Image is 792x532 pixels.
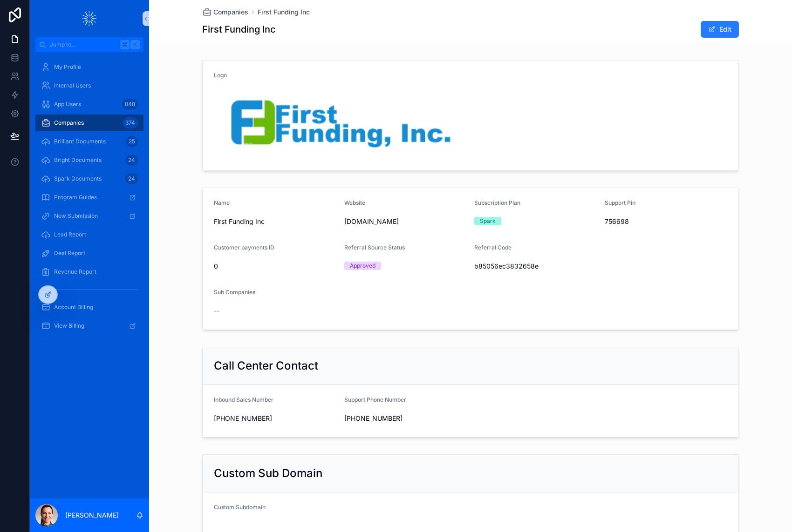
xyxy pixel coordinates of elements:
h1: First Funding Inc [202,23,276,36]
a: Lead Report [35,226,143,243]
span: Logo [214,72,227,79]
span: K [131,41,139,48]
span: First Funding Inc [214,217,337,226]
span: Program Guides [54,194,97,201]
span: Sub Companies [214,289,255,296]
a: Internal Users [35,77,143,94]
span: Referral Code [474,244,512,251]
a: New Submission [35,208,143,224]
span: Lead Report [54,231,86,238]
a: App Users848 [35,96,143,113]
span: Custom Subdomain [214,504,266,511]
img: App logo [82,11,96,26]
span: Spark Documents [54,175,102,182]
span: Referral Source Status [344,244,405,251]
span: Website [344,199,365,206]
span: Revenue Report [54,268,96,276]
span: Name [214,199,230,206]
span: Companies [54,119,84,127]
span: [DOMAIN_NAME] [344,217,467,226]
span: App Users [54,101,81,108]
a: Companies [202,7,248,17]
div: scrollable content [30,52,149,346]
span: Support Phone Number [344,396,406,403]
span: Customer payments ID [214,244,274,251]
span: Bright Documents [54,156,102,164]
span: 0 [214,262,337,271]
span: [PHONE_NUMBER] [214,414,337,423]
span: Brilliant Documents [54,138,106,145]
a: Companies374 [35,114,143,131]
span: 756698 [605,217,728,226]
div: 374 [123,117,138,128]
span: New Submission [54,212,98,220]
h2: Call Center Contact [214,358,318,373]
a: View Billing [35,317,143,334]
p: [PERSON_NAME] [65,511,119,520]
div: 848 [122,99,138,110]
a: Brilliant Documents25 [35,133,143,150]
span: Subscription Plan [474,199,520,206]
a: Account Billing [35,299,143,316]
span: Support Pin [605,199,635,206]
a: Bright Documents24 [35,152,143,168]
span: View Billing [54,322,84,330]
div: Approved [350,262,376,270]
span: -- [214,306,219,316]
a: Revenue Report [35,263,143,280]
a: Program Guides [35,189,143,206]
img: Screenshot-2025-08-11-at-7.20.04-PM.png [214,89,466,156]
div: Spark [480,217,496,225]
span: Jump to... [50,41,116,48]
span: [PHONE_NUMBER] [344,414,467,423]
a: First Funding Inc [258,7,310,17]
span: Companies [213,7,248,17]
span: My Profile [54,63,81,71]
div: 24 [125,173,138,184]
span: Account Billing [54,303,93,311]
span: Inbound Sales Number [214,396,273,403]
a: Deal Report [35,245,143,262]
a: My Profile [35,59,143,75]
div: 25 [126,136,138,147]
div: 24 [125,155,138,166]
button: Jump to...K [35,37,143,52]
a: Spark Documents24 [35,170,143,187]
span: Internal Users [54,82,91,89]
span: Deal Report [54,249,85,257]
span: b85056ec3832658e [474,262,597,271]
h2: Custom Sub Domain [214,466,322,481]
button: Edit [701,21,739,38]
